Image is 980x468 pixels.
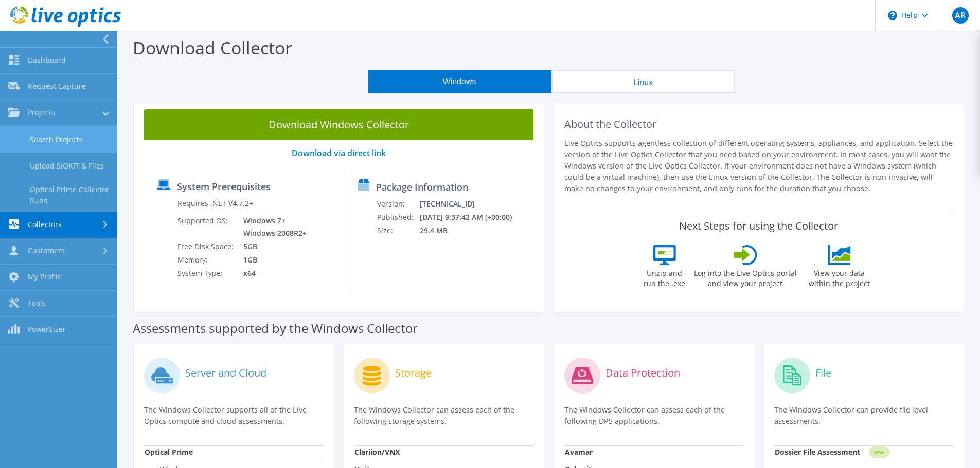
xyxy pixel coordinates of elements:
[144,404,323,427] p: The Windows Collector supports all of the Live Optics compute and cloud assessments.
[775,447,860,457] strong: Dossier File Assessment
[144,109,533,140] a: Download Windows Collector
[145,447,193,457] strong: Optical Prime
[368,70,551,93] button: Windows
[236,267,309,280] td: x64
[874,450,884,455] tspan: NEW!
[177,181,271,192] label: System Prerequisites
[641,265,688,289] label: Unzip and run the .exe
[133,36,292,60] label: Download Collector
[419,211,526,224] td: [DATE] 9:37:42 AM (+00:00)
[564,138,954,194] p: Live Optics supports agentless collection of different operating systems, appliances, and applica...
[177,267,236,280] td: System Type:
[679,220,838,232] label: Next Steps for using the Collector
[564,404,743,427] p: The Windows Collector can assess each of the following DPS applications.
[185,368,266,378] label: Server and Cloud
[605,368,680,378] label: Data Protection
[419,197,526,211] td: [TECHNICAL_ID]
[565,447,593,457] strong: Avamar
[377,211,419,224] td: Published:
[177,240,236,253] td: Free Disk Space:
[177,214,236,240] td: Supported OS:
[395,368,432,378] label: Storage
[177,198,253,209] label: Requires .NET V4.7.2+
[133,323,418,333] label: Assessments supported by the Windows Collector
[774,404,953,427] p: The Windows Collector can provide file level assessments.
[803,265,877,289] label: View your data within the project
[236,240,309,253] td: 5GB
[376,182,468,192] label: Package Information
[236,253,309,267] td: 1GB
[377,197,419,211] td: Version:
[354,447,400,457] strong: Clariion/VNX
[177,253,236,267] td: Memory:
[377,224,419,237] td: Size:
[419,224,526,237] td: 29.4 MB
[236,214,309,240] td: Windows 7+ Windows 2008R2+
[815,368,831,378] label: File
[564,118,954,130] h2: About the Collector
[888,11,897,20] svg: \n
[354,404,533,427] p: The Windows Collector can assess each of the following storage systems.
[693,265,797,289] label: Log into the Live Optics portal and view your project
[551,70,735,93] button: Linux
[292,147,386,159] a: Download via direct link
[952,7,969,24] span: AR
